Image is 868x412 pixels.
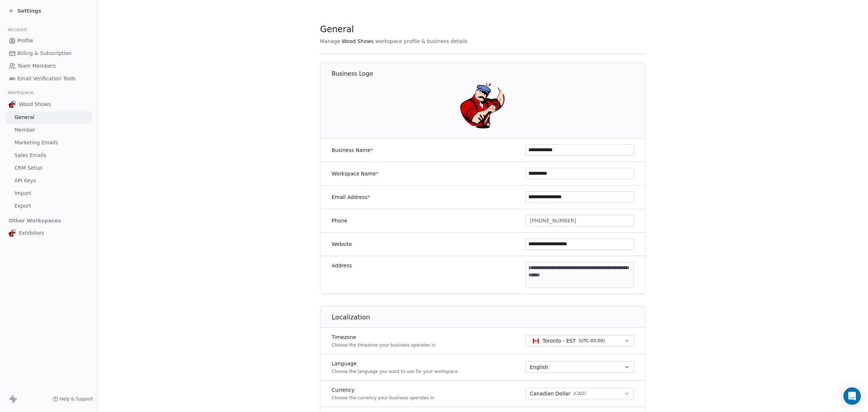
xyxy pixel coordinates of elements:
div: Open Intercom Messenger [843,387,861,405]
a: Billing & Subscription [6,47,92,59]
span: Email Verification Tools [17,75,76,82]
label: Currency [332,386,434,394]
span: Other Workspaces [6,215,64,226]
label: Email Address [332,194,370,201]
span: English [530,364,548,371]
label: Website [332,241,352,248]
span: Exhibitors [19,229,44,237]
a: Import [6,187,92,199]
a: API Keys [6,175,92,187]
span: Billing & Subscription [17,50,72,57]
button: Toronto - EST(UTC-05:00) [526,335,634,347]
span: Member [14,126,35,134]
span: Export [14,202,31,210]
label: Language [332,360,458,367]
button: [PHONE_NUMBER] [526,215,634,226]
h1: Localization [332,313,646,322]
a: Export [6,200,92,212]
label: Address [332,262,352,269]
span: API Keys [14,177,36,184]
label: Phone [332,217,347,224]
span: Wood Shows [19,101,51,108]
p: Choose the timezone your business operates in [332,342,435,348]
span: ( UTC-05:00 ) [579,337,605,344]
span: Marketing Emails [14,139,58,146]
span: General [14,114,34,121]
span: Workspace [5,87,37,98]
a: Member [6,124,92,136]
a: CRM Setup [6,162,92,174]
span: Sales Emails [14,152,46,159]
span: Toronto - EST [542,337,576,344]
a: Email Verification Tools [6,73,92,85]
a: Sales Emails [6,149,92,161]
span: Profile [17,37,33,44]
a: Help & Support [52,396,93,402]
span: ( CAD ) [573,391,586,396]
a: Profile [6,35,92,47]
span: General [320,24,354,35]
span: workspace profile & business details [375,38,468,45]
a: Settings [9,7,41,14]
span: Account [5,24,30,35]
span: Import [14,190,31,197]
span: Wood Shows [342,38,374,45]
span: [PHONE_NUMBER] [530,217,576,225]
span: Canadian Dollar [530,390,570,398]
h1: Business Logo [332,70,646,78]
label: Workspace Name [332,170,378,177]
label: Timezone [332,334,435,341]
img: logomanalone.png [9,229,16,237]
span: Manage [320,38,340,45]
p: Choose the currency your business operates in [332,395,434,401]
p: Choose the language you want to use for your workspace [332,369,458,374]
span: Settings [17,7,41,14]
a: Team Members [6,60,92,72]
span: CRM Setup [14,164,42,172]
img: logomanalone.png [9,101,16,108]
img: logomanalone.png [460,82,506,128]
span: Help & Support [60,396,93,402]
button: Canadian Dollar(CAD) [526,388,634,399]
a: Marketing Emails [6,137,92,149]
span: Team Members [17,62,56,70]
a: General [6,111,92,123]
label: Business Name [332,146,373,154]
